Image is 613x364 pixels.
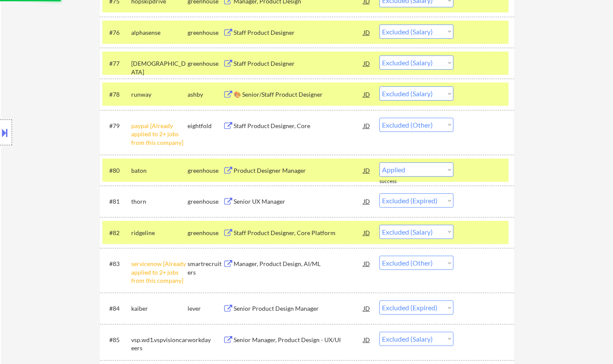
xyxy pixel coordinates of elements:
[363,162,371,178] div: JD
[188,166,223,175] div: greenhouse
[363,256,371,271] div: JD
[234,229,363,237] div: Staff Product Designer, Core Platform
[363,300,371,316] div: JD
[234,197,363,206] div: Senior UX Manager
[234,122,363,130] div: Staff Product Designer, Core
[188,90,223,99] div: ashby
[131,122,188,147] div: paypal [Already applied to 2+ jobs from this company]
[131,197,188,206] div: thorn
[234,90,363,99] div: 🎨 Senior/Staff Product Designer
[234,166,363,175] div: Product Designer Manager
[363,86,371,102] div: JD
[131,28,188,37] div: alphasense
[363,55,371,71] div: JD
[131,59,188,76] div: [DEMOGRAPHIC_DATA]
[188,122,223,130] div: eightfold
[109,336,124,344] div: #85
[379,178,414,185] div: success
[109,260,124,268] div: #83
[234,336,363,344] div: Senior Manager, Product Design - UX/UI
[131,166,188,175] div: baton
[109,304,124,313] div: #84
[109,28,124,37] div: #76
[188,59,223,68] div: greenhouse
[131,336,188,352] div: vsp.wd1.vspvisioncareers
[234,260,363,268] div: Manager, Product Design, AI/ML
[188,197,223,206] div: greenhouse
[131,260,188,285] div: servicenow [Already applied to 2+ jobs from this company]
[234,28,363,37] div: Staff Product Designer
[188,28,223,37] div: greenhouse
[131,90,188,99] div: runway
[363,225,371,240] div: JD
[188,260,223,276] div: smartrecruiters
[131,229,188,237] div: ridgeline
[131,304,188,313] div: kaiber
[188,229,223,237] div: greenhouse
[363,193,371,209] div: JD
[109,229,124,237] div: #82
[363,118,371,133] div: JD
[363,24,371,40] div: JD
[234,304,363,313] div: Senior Product Design Manager
[188,304,223,313] div: lever
[188,336,223,344] div: workday
[363,332,371,347] div: JD
[234,59,363,68] div: Staff Product Designer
